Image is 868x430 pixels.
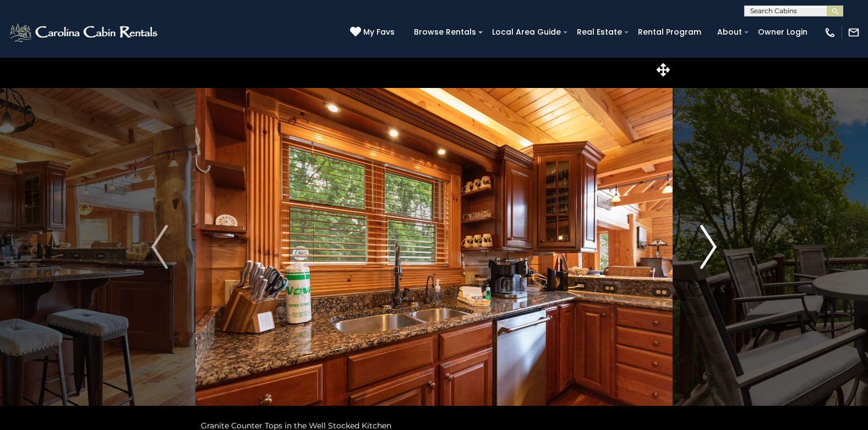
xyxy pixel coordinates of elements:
img: phone-regular-white.png [824,26,836,38]
a: Real Estate [571,24,627,41]
a: Browse Rentals [408,24,482,41]
a: About [712,24,747,41]
img: arrow [700,225,717,269]
img: White-1-2.png [8,21,161,43]
a: Local Area Guide [487,24,566,41]
a: Owner Login [752,24,813,41]
span: My Favs [363,26,395,38]
a: Rental Program [632,24,707,41]
a: My Favs [350,26,397,38]
img: mail-regular-white.png [848,26,860,38]
img: arrow [151,225,168,269]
